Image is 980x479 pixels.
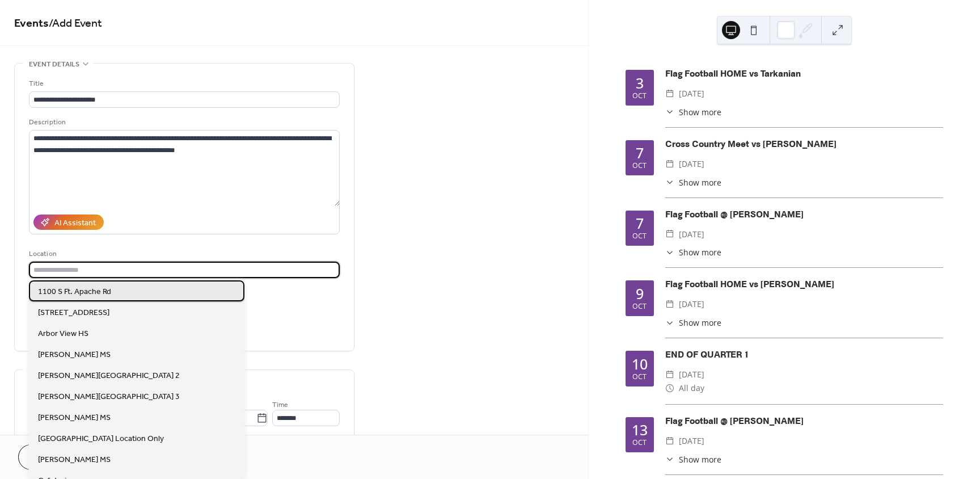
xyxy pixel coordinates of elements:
span: [DATE] [679,87,704,100]
div: ​ [665,177,674,188]
button: ​Show more [665,177,721,188]
div: Oct [632,162,647,170]
div: Flag Football HOME vs Tarkanian [665,68,943,81]
div: Flag Football @ [PERSON_NAME] [665,415,943,428]
div: Oct [632,93,647,100]
div: Oct [632,439,647,447]
div: ​ [665,157,674,171]
span: / Add Event [49,12,102,35]
span: Show more [679,106,721,118]
span: [GEOGRAPHIC_DATA] Location Only [38,433,164,445]
span: All day [679,381,704,395]
span: [DATE] [679,368,704,381]
span: [PERSON_NAME][GEOGRAPHIC_DATA] 2 [38,370,180,382]
span: [DATE] [679,157,704,171]
button: ​Show more [665,106,721,118]
span: Show more [679,317,721,329]
span: [DATE] [679,228,704,241]
span: [PERSON_NAME][GEOGRAPHIC_DATA] 3 [38,391,180,403]
span: [DATE] [679,297,704,311]
div: Cross Country Meet vs [PERSON_NAME] [665,138,943,152]
span: Arbor View HS [38,328,88,340]
div: Location [29,248,337,260]
div: ​ [665,453,674,465]
div: ​ [665,381,674,395]
div: 7 [636,146,644,160]
div: 9 [636,287,644,301]
div: END OF QUARTER 1 [665,348,943,362]
div: 10 [632,357,648,371]
div: ​ [665,368,674,381]
div: ​ [665,87,674,100]
div: ​ [665,317,674,329]
div: Description [29,116,337,128]
button: ​Show more [665,246,721,258]
button: ​Show more [665,453,721,465]
div: Flag Football @ [PERSON_NAME] [665,208,943,222]
div: AI Assistant [54,217,96,229]
span: [STREET_ADDRESS] [38,307,109,319]
span: [PERSON_NAME] MS [38,454,111,466]
div: Title [29,78,337,90]
div: Oct [632,303,647,310]
div: ​ [665,434,674,448]
a: Events [14,12,49,35]
button: AI Assistant [33,215,104,230]
div: Oct [632,233,647,240]
button: Cancel [18,444,88,470]
span: Show more [679,177,721,188]
div: 3 [636,76,644,90]
span: [DATE] [679,434,704,448]
span: Event details [29,58,79,70]
div: Oct [632,373,647,381]
div: 13 [632,423,648,437]
span: Show more [679,246,721,258]
div: ​ [665,297,674,311]
div: ​ [665,228,674,241]
div: ​ [665,106,674,118]
span: Time [272,399,288,411]
span: 1100 S Ft. Apache Rd [38,286,111,298]
span: [PERSON_NAME] MS [38,412,111,424]
span: [PERSON_NAME] MS [38,349,111,361]
button: ​Show more [665,317,721,329]
span: Show more [679,453,721,465]
div: 7 [636,216,644,230]
div: Flag Football HOME vs [PERSON_NAME] [665,278,943,292]
div: ​ [665,246,674,258]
